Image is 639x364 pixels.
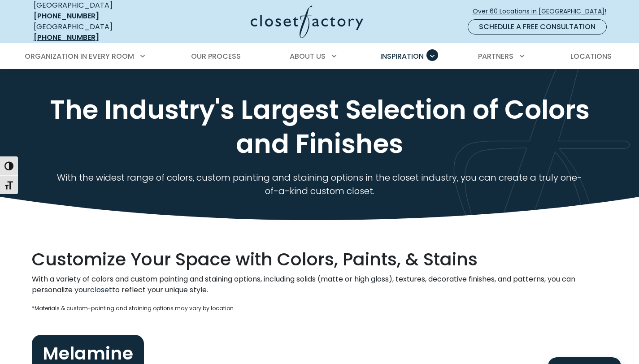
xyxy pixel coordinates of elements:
[570,51,612,61] span: Locations
[34,11,99,21] a: [PHONE_NUMBER]
[57,171,582,197] span: With the widest range of colors, custom painting and staining options in the closet industry, you...
[90,285,112,295] a: closet
[32,248,608,270] h5: Customize Your Space with Colors, Paints, & Stains
[32,93,608,160] h1: The Industry's Largest Selection of Colors and Finishes
[380,51,424,61] span: Inspiration
[191,51,241,61] span: Our Process
[290,51,326,61] span: About Us
[32,304,234,312] span: *Materials & custom-painting and staining options may vary by location
[473,7,613,16] span: Over 60 Locations in [GEOGRAPHIC_DATA]!
[34,22,164,43] div: [GEOGRAPHIC_DATA]
[25,51,134,61] span: Organization in Every Room
[18,44,621,69] nav: Primary Menu
[34,32,99,43] a: [PHONE_NUMBER]
[251,5,363,38] img: Closet Factory Logo
[478,51,513,61] span: Partners
[472,4,614,19] a: Over 60 Locations in [GEOGRAPHIC_DATA]!
[468,19,607,35] a: Schedule a Free Consultation
[32,274,608,295] p: With a variety of colors and custom painting and staining options, including solids (matte or hig...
